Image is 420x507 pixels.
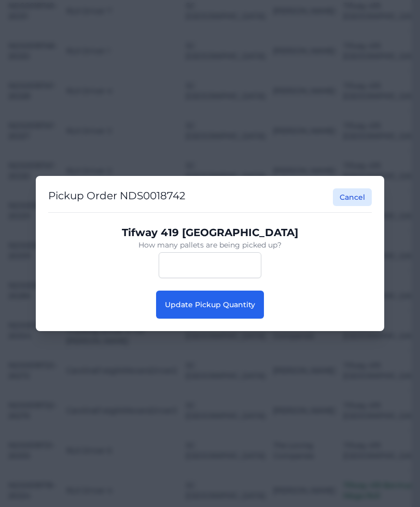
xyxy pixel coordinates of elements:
button: Cancel [333,188,372,206]
span: Update Pickup Quantity [165,300,255,309]
button: Update Pickup Quantity [156,291,264,319]
p: Tifway 419 [GEOGRAPHIC_DATA] [57,225,363,240]
h2: Pickup Order NDS0018742 [48,188,185,206]
p: How many pallets are being picked up? [57,240,363,250]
